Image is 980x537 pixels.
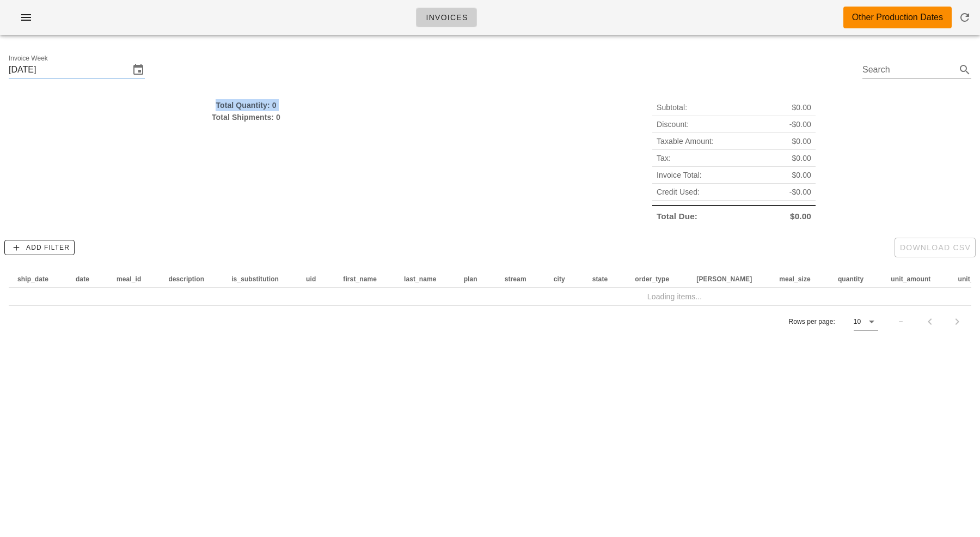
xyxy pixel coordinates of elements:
[790,210,811,222] span: $0.00
[657,118,689,130] span: Discount:
[67,270,108,288] th: date: Not sorted. Activate to sort ascending.
[17,275,48,283] span: ship_date
[334,270,395,288] th: first_name: Not sorted. Activate to sort ascending.
[657,169,702,181] span: Invoice Total:
[891,275,930,283] span: unit_amount
[584,270,627,288] th: state: Not sorted. Activate to sort ascending.
[306,275,316,283] span: uid
[9,270,67,288] th: ship_date: Not sorted. Activate to sort ascending.
[789,186,811,198] span: -$0.00
[9,99,483,111] div: Total Quantity: 0
[416,8,477,27] a: Invoices
[496,270,545,288] th: stream: Not sorted. Activate to sort ascending.
[9,243,70,252] span: Add Filter
[696,275,752,283] span: [PERSON_NAME]
[455,270,496,288] th: plan: Not sorted. Activate to sort ascending.
[789,118,811,130] span: -$0.00
[592,275,608,283] span: state
[829,270,882,288] th: quantity: Not sorted. Activate to sort ascending.
[545,270,584,288] th: city: Not sorted. Activate to sort ascending.
[117,275,141,283] span: meal_id
[108,270,160,288] th: meal_id: Not sorted. Activate to sort ascending.
[852,11,943,24] div: Other Production Dates
[770,270,829,288] th: meal_size: Not sorted. Activate to sort ascending.
[657,210,697,222] span: Total Due:
[882,270,949,288] th: unit_amount: Not sorted. Activate to sort ascending.
[223,270,297,288] th: is_substitution: Not sorted. Activate to sort ascending.
[626,270,688,288] th: order_type: Not sorted. Activate to sort ascending.
[854,317,861,327] div: 10
[395,270,455,288] th: last_name: Not sorted. Activate to sort ascending.
[425,13,468,22] span: Invoices
[792,152,811,164] span: $0.00
[838,275,863,283] span: quantity
[657,152,671,164] span: Tax:
[792,101,811,113] span: $0.00
[168,275,204,283] span: description
[788,306,878,337] div: Rows per page:
[9,55,48,63] label: Invoice Week
[854,313,878,330] div: 10Rows per page:
[231,275,279,283] span: is_substitution
[160,270,223,288] th: description: Not sorted. Activate to sort ascending.
[635,275,669,283] span: order_type
[554,275,565,283] span: city
[297,270,334,288] th: uid: Not sorted. Activate to sort ascending.
[657,186,700,198] span: Credit Used:
[4,240,75,255] button: Add Filter
[779,275,811,283] span: meal_size
[792,169,811,181] span: $0.00
[404,275,437,283] span: last_name
[343,275,377,283] span: first_name
[657,101,687,113] span: Subtotal:
[899,317,903,327] div: –
[76,275,89,283] span: date
[505,275,526,283] span: stream
[657,135,714,147] span: Taxable Amount:
[792,135,811,147] span: $0.00
[464,275,477,283] span: plan
[688,270,770,288] th: tod: Not sorted. Activate to sort ascending.
[9,111,483,123] div: Total Shipments: 0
